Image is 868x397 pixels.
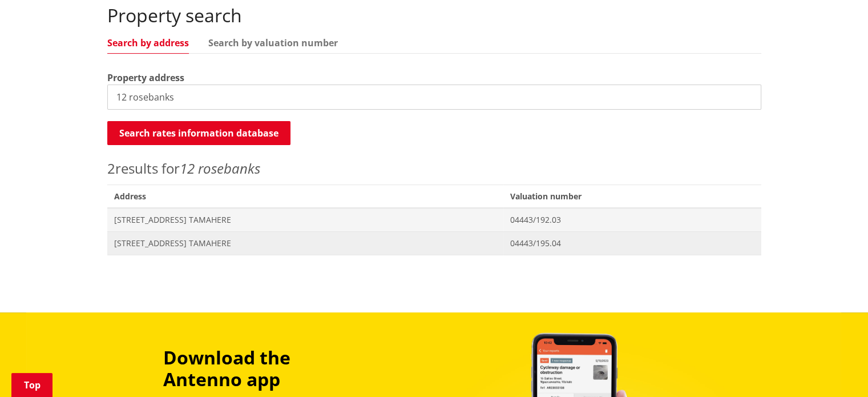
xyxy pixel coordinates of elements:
a: Top [11,373,53,397]
span: 04443/195.04 [510,238,754,249]
button: Search rates information database [107,121,290,145]
span: Valuation number [503,185,761,208]
a: Search by address [107,38,189,47]
input: e.g. Duke Street NGARUAWAHIA [107,85,761,110]
h2: Property search [107,5,761,26]
span: 04443/192.03 [510,214,754,226]
a: Search by valuation number [208,38,338,47]
span: [STREET_ADDRESS] TAMAHERE [114,238,496,249]
h3: Download the Antenno app [163,347,370,391]
a: [STREET_ADDRESS] TAMAHERE 04443/195.04 [107,231,761,255]
span: 2 [107,159,115,178]
label: Property address [107,71,184,85]
span: Address [107,185,503,208]
em: 12 rosebanks [180,159,260,178]
p: results for [107,158,761,179]
iframe: Messenger Launcher [815,349,857,390]
a: [STREET_ADDRESS] TAMAHERE 04443/192.03 [107,208,761,231]
span: [STREET_ADDRESS] TAMAHERE [114,214,496,226]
